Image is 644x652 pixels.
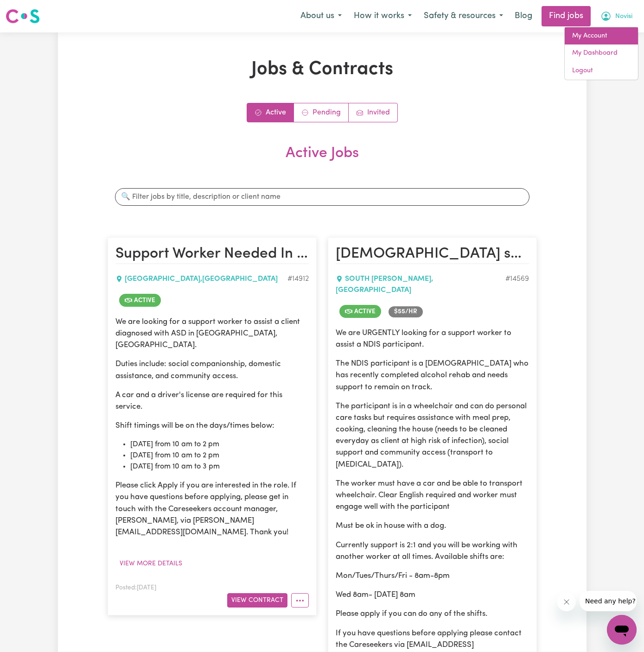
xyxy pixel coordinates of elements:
a: My Dashboard [565,44,638,62]
div: Job ID #14569 [505,273,529,296]
button: Safety & resources [418,6,509,26]
input: 🔍 Filter jobs by title, description or client name [115,188,529,206]
iframe: Button to launch messaging window [607,615,637,645]
a: Active jobs [247,103,294,122]
p: Wed 8am- [DATE] 8am [336,589,529,601]
a: Careseekers logo [6,6,40,27]
a: Job invitations [349,103,397,122]
div: [GEOGRAPHIC_DATA] , [GEOGRAPHIC_DATA] [115,273,287,285]
p: Shift timings will be on the days/times below: [115,420,309,431]
button: View Contract [227,593,287,608]
p: The NDIS participant is a [DEMOGRAPHIC_DATA] who has recently completed alcohol rehab and needs s... [336,358,529,393]
p: The worker must have a car and be able to transport wheelchair. Clear English required and worker... [336,478,529,513]
p: Must be ok in house with a dog. [336,520,529,532]
h2: Active Jobs [108,145,537,177]
span: Posted: [DATE] [115,585,156,591]
li: [DATE] from 10 am to 3 pm [130,461,309,472]
h2: Support Worker Needed In Acacia Ridge, QLD [115,245,309,264]
div: My Account [564,27,638,80]
span: Novisi [615,12,632,22]
div: SOUTH [PERSON_NAME] , [GEOGRAPHIC_DATA] [336,273,505,296]
p: The participant is in a wheelchair and can do personal care tasks but requires assistance with me... [336,400,529,470]
iframe: Message from company [580,591,637,611]
p: We are looking for a support worker to assist a client diagnosed with ASD in [GEOGRAPHIC_DATA], [... [115,316,309,351]
iframe: Close message [557,593,576,611]
a: Find jobs [542,6,591,26]
p: We are URGENTLY looking for a support worker to assist a NDIS participant. [336,327,529,350]
div: Job ID #14912 [287,273,309,285]
a: My Account [565,27,638,45]
h1: Jobs & Contracts [108,58,537,81]
button: How it works [348,6,418,26]
button: My Account [594,6,638,26]
a: Contracts pending review [294,103,349,122]
p: Duties include: social companionship, domestic assistance, and community access. [115,358,309,381]
span: Job rate per hour [389,306,423,317]
p: A car and a driver's license are required for this service. [115,389,309,412]
a: Blog [509,6,538,26]
p: Please apply if you can do any of the shifts. [336,608,529,620]
span: Job is active [119,294,161,307]
button: More options [291,593,309,608]
p: Please click Apply if you are interested in the role. If you have questions before applying, plea... [115,480,309,538]
span: Job is active [339,305,381,318]
button: About us [294,6,348,26]
li: [DATE] from 10 am to 2 pm [130,450,309,461]
p: Currently support is 2:1 and you will be working with another worker at all times. Available shif... [336,539,529,563]
a: Logout [565,62,638,80]
p: Mon/Tues/Thurs/Fri - 8am-8pm [336,570,529,582]
button: View more details [115,557,186,571]
h2: Male support worker urgently needed - long shifts at SOUTH RIPLEY, QLD for Domestic assistance (l... [336,245,529,264]
li: [DATE] from 10 am to 2 pm [130,439,309,450]
img: Careseekers logo [6,8,40,25]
